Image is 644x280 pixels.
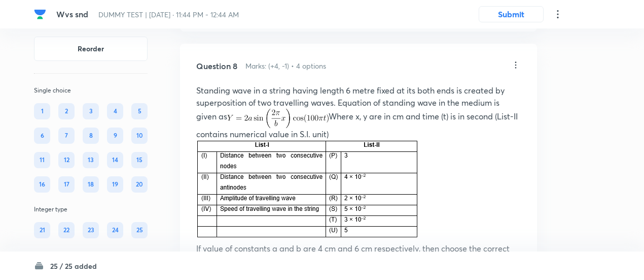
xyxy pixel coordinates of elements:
div: 25 [131,222,148,238]
div: 2 [58,103,75,119]
button: Reorder [34,37,148,61]
span: Wvs snd [56,9,88,19]
div: 24 [107,222,123,238]
p: Single choice [34,86,148,95]
h5: Question 8 [196,60,237,72]
div: 4 [107,103,123,119]
a: Company Logo [34,8,48,20]
div: 11 [34,152,50,168]
div: 19 [107,176,123,193]
div: 21 [34,222,50,238]
div: 7 [58,128,75,144]
img: Company Logo [34,8,46,20]
p: Standing wave in a string having length 6 metre fixed at its both ends is created by superpositio... [196,84,521,140]
div: 5 [131,103,148,119]
p: If value of constants a and b are 4 cm and 6 cm respectively, then choose the correct option. [196,242,521,267]
h6: Marks: (+4, -1) • 4 options [245,60,326,71]
h6: 25 / 25 added [50,261,97,271]
div: 1 [34,103,50,119]
img: Y=2 a \sin \left(\frac{2 \pi}{b} x\right) \cos (100 \pi t) [227,109,329,128]
span: DUMMY TEST | [DATE] · 11:44 PM - 12:44 AM [98,10,239,19]
div: 17 [58,176,75,193]
div: 14 [107,152,123,168]
div: 13 [83,152,99,168]
div: 23 [83,222,99,238]
p: Integer type [34,205,148,214]
div: 15 [131,152,148,168]
div: 10 [131,128,148,144]
div: 9 [107,128,123,144]
div: 3 [83,103,99,119]
div: 20 [131,176,148,193]
div: 12 [58,152,75,168]
div: 16 [34,176,50,193]
div: 22 [58,222,75,238]
div: 18 [83,176,99,193]
img: 04-05-22-09:03:36-AM [196,140,436,239]
div: 6 [34,128,50,144]
div: 8 [83,128,99,144]
button: Submit [479,6,544,22]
